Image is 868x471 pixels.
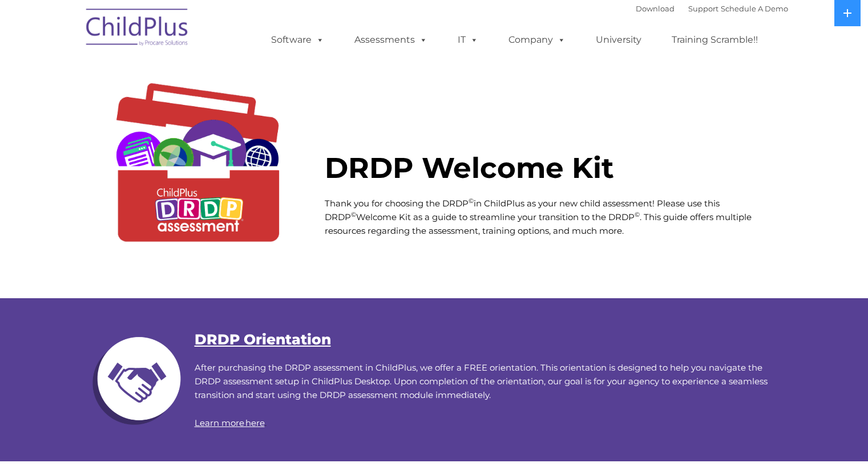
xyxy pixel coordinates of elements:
[446,29,490,51] a: IT
[660,29,769,51] a: Training Scramble!!
[195,417,265,428] a: Learn more here
[195,331,331,348] a: DRDP Orientation
[635,210,640,218] sup: ©
[343,29,439,51] a: Assessments
[584,29,653,51] a: University
[325,198,752,236] span: Thank you for choosing the DRDP in ChildPlus as your new child assessment! Please use this DRDP W...
[688,4,718,13] a: Support
[351,210,356,218] sup: ©
[80,1,195,58] img: ChildPlus by Procare Solutions
[325,151,614,185] strong: DRDP Welcome Kit
[636,4,675,13] a: Download
[89,361,780,402] p: After purchasing the DRDP assessment in ChildPlus, we offer a FREE orientation. This orientation ...
[89,416,780,430] p: .
[497,29,577,51] a: Company
[721,4,788,13] a: Schedule A Demo
[260,29,336,51] a: Software
[636,4,788,13] font: |
[469,197,474,205] sup: ©
[89,60,308,278] img: DRDP-Tool-Kit2.gif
